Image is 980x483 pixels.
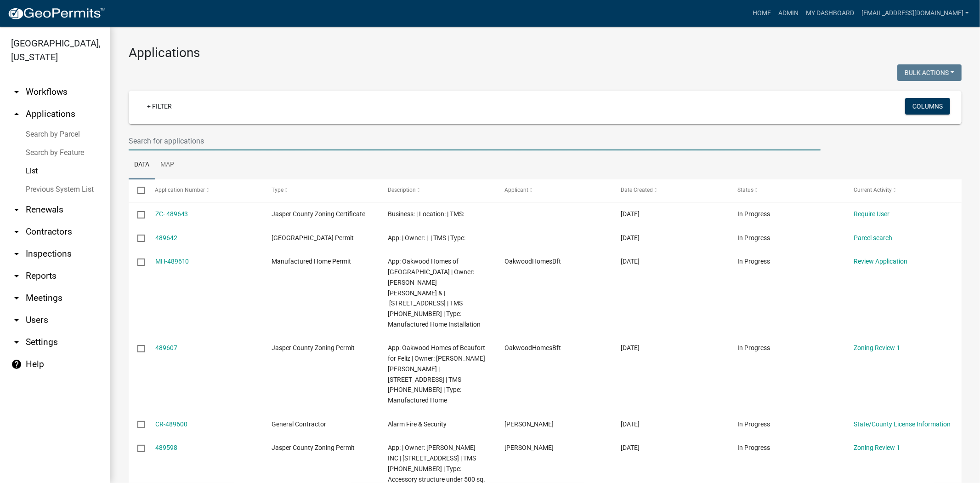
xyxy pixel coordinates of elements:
a: Parcel search [854,234,893,241]
a: ZC- 489643 [155,210,188,218]
span: App: Oakwood Homes of Beaufort for Feliz | Owner: CARRILLO MARCOS ANTHONY | 723 BUNNY RD | TMS 05... [388,344,486,404]
datatable-header-cell: Select [129,179,146,201]
datatable-header-cell: Date Created [612,179,729,201]
button: Bulk Actions [897,64,962,81]
span: 10/08/2025 [621,344,640,351]
a: Require User [854,210,890,218]
datatable-header-cell: Application Number [146,179,263,201]
i: help [11,359,22,370]
i: arrow_drop_down [11,337,22,348]
button: Columns [905,98,950,115]
span: 10/08/2025 [621,444,640,451]
input: Search for applications [129,132,821,150]
datatable-header-cell: Type [263,179,380,201]
a: My Dashboard [802,5,858,22]
i: arrow_drop_down [11,270,22,282]
span: Date Created [621,187,653,193]
i: arrow_drop_down [11,204,22,215]
i: arrow_drop_down [11,293,22,304]
span: 10/08/2025 [621,258,640,265]
a: Data [129,150,155,180]
a: State/County License Information [854,420,951,428]
datatable-header-cell: Status [729,179,845,201]
a: 489598 [155,444,177,451]
a: Review Application [854,258,908,265]
datatable-header-cell: Description [379,179,496,201]
span: App: | Owner: | | TMS | Type: [388,234,466,241]
a: 489607 [155,344,177,351]
i: arrow_drop_down [11,226,22,237]
a: + Filter [140,98,179,115]
span: General Contractor [272,420,326,428]
span: Application Number [155,187,205,193]
i: arrow_drop_down [11,315,22,326]
span: Jasper County Building Permit [272,234,354,241]
a: Zoning Review 1 [854,344,901,351]
span: Manufactured Home Permit [272,258,351,265]
a: 489642 [155,234,177,241]
span: Status [737,187,753,193]
span: Business: | Location: | TMS: [388,210,465,218]
span: Lisa Johnston [504,444,554,451]
span: In Progress [737,344,770,351]
span: Jennifer Winecoff [504,420,554,428]
a: Map [155,150,180,180]
span: In Progress [737,234,770,241]
span: In Progress [737,210,770,218]
i: arrow_drop_down [11,86,22,98]
span: 10/08/2025 [621,210,640,218]
span: Jasper County Zoning Permit [272,344,355,351]
span: In Progress [737,420,770,428]
span: OakwoodHomesBft [504,344,561,351]
datatable-header-cell: Applicant [496,179,612,201]
span: Jasper County Zoning Certificate [272,210,365,218]
span: Alarm Fire & Security [388,420,447,428]
a: MH-489610 [155,258,189,265]
span: Jasper County Zoning Permit [272,444,355,451]
datatable-header-cell: Current Activity [845,179,962,201]
a: Home [749,5,775,22]
span: Current Activity [854,187,892,193]
h3: Applications [129,45,962,61]
a: Zoning Review 1 [854,444,901,451]
span: Type [272,187,283,193]
span: 10/08/2025 [621,234,640,241]
i: arrow_drop_down [11,248,22,259]
span: 10/08/2025 [621,420,640,428]
span: In Progress [737,258,770,265]
i: arrow_drop_up [11,109,22,120]
span: OakwoodHomesBft [504,258,561,265]
a: CR-489600 [155,420,187,428]
a: Admin [775,5,802,22]
span: App: Oakwood Homes of Beaufort | Owner: CARRILLO MARCOS ANTHONY & | 723 BUNNY RD | TMS 050-01-00-... [388,258,481,328]
a: [EMAIL_ADDRESS][DOMAIN_NAME] [858,5,973,22]
span: Applicant [504,187,528,193]
span: Description [388,187,416,193]
span: In Progress [737,444,770,451]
